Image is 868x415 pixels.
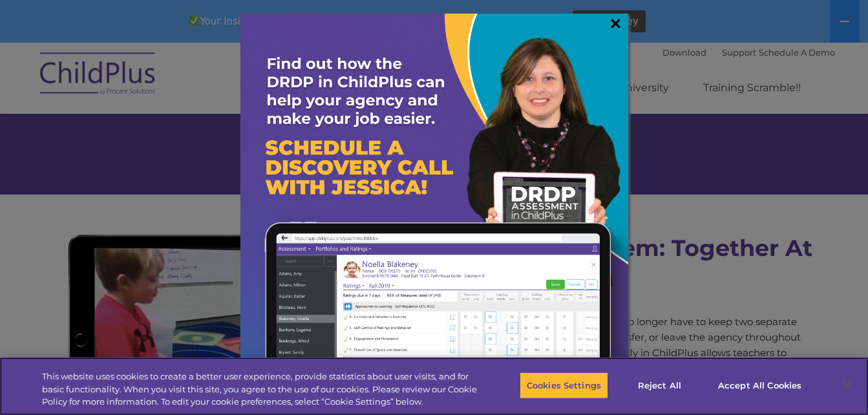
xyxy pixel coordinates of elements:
[520,372,608,399] button: Cookies Settings
[619,372,700,399] button: Reject All
[711,372,809,399] button: Accept All Cookies
[608,17,623,30] a: ×
[42,370,478,409] div: This website uses cookies to create a better user experience, provide statistics about user visit...
[833,371,862,399] button: Close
